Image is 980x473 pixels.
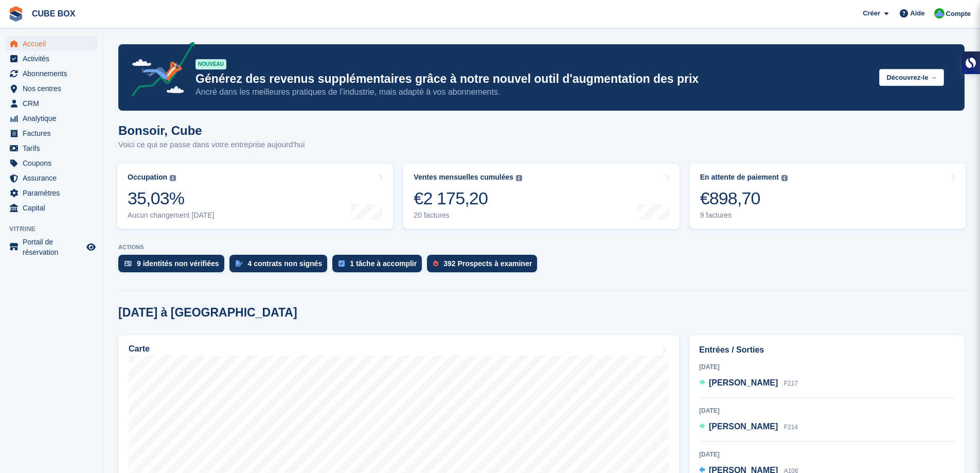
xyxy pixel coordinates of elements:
[28,5,79,22] a: CUBE BOX
[433,260,438,267] img: prospect-51fa495bee0391a8d652442698ab0144808aea92771e9ea1ae160a38d050c398.svg
[427,255,542,277] a: 392 Prospects à examiner
[709,378,778,387] span: [PERSON_NAME]
[236,260,243,267] img: contract_signature_icon-13c848040528278c33f63329250d36e43548de30e8caae1d1a13099fd9432cc5.svg
[5,37,97,51] a: menu
[700,211,788,220] div: 9 factures
[23,237,84,257] span: Portail de réservation
[781,175,788,181] img: icon-info-grey-7440780725fd019a000dd9b08b2336e03edf1995a4989e88bcd33f0948082b44.svg
[5,141,97,155] a: menu
[118,306,297,320] h2: [DATE] à [GEOGRAPHIC_DATA]
[128,211,215,220] div: Aucun changement [DATE]
[946,9,971,19] span: Compte
[5,201,97,215] a: menu
[5,171,97,185] a: menu
[700,173,779,182] div: En attente de paiement
[123,42,195,100] img: price-adjustments-announcement-icon-8257ccfd72463d97f412b2fc003d46551f7dbcb40ab6d574587a9cd5c0d94...
[118,244,965,251] p: ACTIONS
[414,188,522,209] div: €2 175,20
[699,450,955,459] div: [DATE]
[332,255,427,277] a: 1 tâche à accomplir
[699,362,955,372] div: [DATE]
[784,380,798,387] span: F217
[699,406,955,415] div: [DATE]
[414,173,513,182] div: Ventes mensuelles cumulées
[350,259,417,268] div: 1 tâche à accomplir
[195,72,871,86] p: Générez des revenus supplémentaires grâce à notre nouvel outil d'augmentation des prix
[699,344,955,356] h2: Entrées / Sorties
[117,164,393,229] a: Occupation 35,03% Aucun changement [DATE]
[124,260,132,267] img: verify_identity-adf6edd0f0f0b5bbfe63781bf79b02c33cf7c696d77639b501bdc392416b5a36.svg
[5,126,97,141] a: menu
[414,211,522,220] div: 20 factures
[5,186,97,200] a: menu
[5,156,97,170] a: menu
[85,241,97,253] a: Boutique d'aperçu
[516,175,522,181] img: icon-info-grey-7440780725fd019a000dd9b08b2336e03edf1995a4989e88bcd33f0948082b44.svg
[5,237,97,257] a: menu
[23,141,84,155] span: Tarifs
[23,201,84,215] span: Capital
[23,171,84,185] span: Assurance
[137,259,219,268] div: 9 identités non vérifiées
[784,424,798,431] span: F214
[910,8,924,19] span: Aide
[863,8,880,19] span: Créer
[709,422,778,431] span: [PERSON_NAME]
[5,111,97,126] a: menu
[699,377,798,390] a: [PERSON_NAME] F217
[23,51,84,66] span: Activités
[23,96,84,111] span: CRM
[23,186,84,200] span: Paramètres
[23,156,84,170] span: Coupons
[700,188,788,209] div: €898,70
[23,126,84,141] span: Factures
[118,255,229,277] a: 9 identités non vérifiées
[690,164,966,229] a: En attente de paiement €898,70 9 factures
[5,66,97,81] a: menu
[23,81,84,96] span: Nos centres
[338,260,345,267] img: task-75834270c22a3079a89374b754ae025e5fb1db73e45f91037f5363f120a921f8.svg
[443,259,532,268] div: 392 Prospects à examiner
[699,421,798,434] a: [PERSON_NAME] F214
[23,37,84,51] span: Accueil
[248,259,323,268] div: 4 contrats non signés
[23,66,84,81] span: Abonnements
[118,139,305,151] p: Voici ce qui se passe dans votre entreprise aujourd'hui
[229,255,333,277] a: 4 contrats non signés
[23,111,84,126] span: Analytique
[5,96,97,111] a: menu
[170,175,176,181] img: icon-info-grey-7440780725fd019a000dd9b08b2336e03edf1995a4989e88bcd33f0948082b44.svg
[934,8,945,19] img: Cube Box
[403,164,679,229] a: Ventes mensuelles cumulées €2 175,20 20 factures
[195,59,226,69] div: NOUVEAU
[118,124,305,137] h1: Bonsoir, Cube
[128,173,167,182] div: Occupation
[8,6,24,22] img: stora-icon-8386f47178a22dfd0bd8f6a31ec36ba5ce8667c1dd55bd0f319d3a0aa187defe.svg
[128,188,215,209] div: 35,03%
[9,224,102,234] span: Vitrine
[5,81,97,96] a: menu
[129,344,150,354] h2: Carte
[879,69,944,86] button: Découvrez-le →
[5,51,97,66] a: menu
[195,86,871,98] p: Ancré dans les meilleures pratiques de l’industrie, mais adapté à vos abonnements.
